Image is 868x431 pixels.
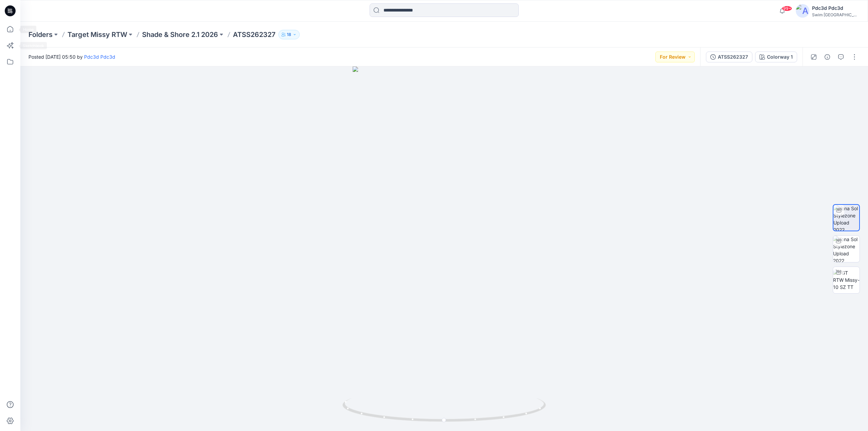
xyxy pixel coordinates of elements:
[833,236,860,262] img: Kona Sol Stylezone Upload 2022
[84,54,115,60] a: Pdc3d Pdc3d
[822,52,833,62] button: Details
[833,205,859,231] img: Kona Sol Stylezone Upload 2022
[278,30,300,39] button: 18
[28,53,115,60] span: Posted [DATE] 05:50 by
[718,53,748,61] div: ATSS262327
[755,52,797,62] button: Colorway 1
[28,30,53,39] a: Folders
[142,30,218,39] a: Shade & Shore 2.1 2026
[767,53,793,61] div: Colorway 1
[233,30,276,39] p: ATSS262327
[812,12,860,17] div: Swim [GEOGRAPHIC_DATA]
[812,4,860,12] div: Pdc3d Pdc3d
[287,31,291,38] p: 18
[796,4,809,18] img: avatar
[67,30,127,39] a: Target Missy RTW
[782,6,792,11] span: 99+
[833,269,860,291] img: TGT RTW Missy-10 SZ TT
[706,52,752,62] button: ATSS262327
